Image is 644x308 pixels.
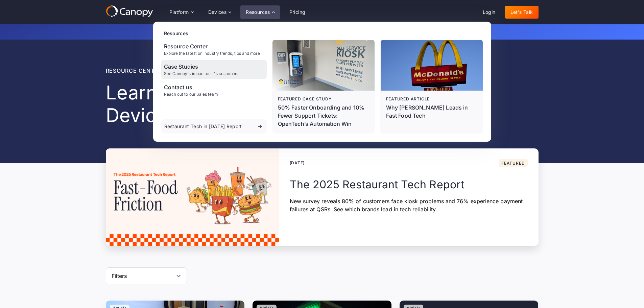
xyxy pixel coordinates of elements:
a: Featured case study50% Faster Onboarding and 10% Fewer Support Tickets: OpenTech’s Automation Win [272,40,375,133]
a: [DATE]FeaturedThe 2025 Restaurant Tech ReportNew survey reveals 80% of customers face kiosk probl... [106,148,539,246]
div: See Canopy's impact on it's customers [164,71,239,76]
div: Resources [240,5,280,19]
div: Contact us [164,83,218,91]
a: Featured articleWhy [PERSON_NAME] Leads in Fast Food Tech [381,40,483,133]
a: Case StudiesSee Canopy's impact on it's customers [161,60,267,79]
nav: Resources [153,22,491,142]
div: Restaurant Tech in [DATE] Report [164,124,242,129]
div: Featured case study [278,96,369,102]
div: Why [PERSON_NAME] Leads in Fast Food Tech [386,103,477,120]
a: Contact usReach out to our Sales team [161,80,267,99]
a: Login [477,6,501,19]
div: Platform [169,10,189,15]
div: Explore the latest on industry trends, tips and more [164,51,260,56]
div: Reach out to our Sales team [164,92,218,97]
div: [DATE] [290,160,305,166]
div: Resources [246,10,270,15]
a: Restaurant Tech in [DATE] Report [161,119,267,134]
div: Filters [112,272,127,280]
div: Resources [164,30,483,37]
h2: The 2025 Restaurant Tech Report [290,177,528,192]
form: Reset [106,267,187,284]
div: Platform [164,5,199,19]
div: Devices [208,10,227,15]
div: Case Studies [164,63,239,71]
div: Resource center [106,67,355,75]
p: 50% Faster Onboarding and 10% Fewer Support Tickets: OpenTech’s Automation Win [278,103,369,128]
div: Featured [501,161,525,165]
h1: Learn About Remote Device Management [106,81,355,127]
div: Filters [106,267,187,284]
a: Pricing [284,6,311,19]
p: New survey reveals 80% of customers face kiosk problems and 76% experience payment failures at QS... [290,197,528,213]
a: Let's Talk [505,6,539,19]
a: Resource CenterExplore the latest on industry trends, tips and more [161,40,267,58]
div: Resource Center [164,42,260,50]
div: Featured article [386,96,477,102]
div: Devices [203,5,237,19]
